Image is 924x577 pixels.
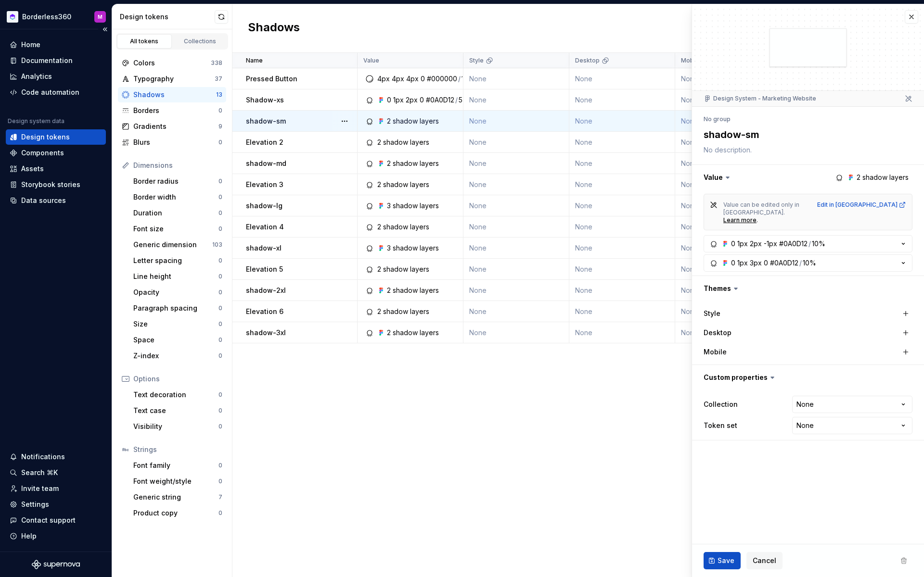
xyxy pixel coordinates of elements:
td: None [463,238,569,259]
div: Text case [133,406,218,415]
a: Letter spacing0 [129,253,226,268]
div: Blurs [133,138,218,147]
td: None [463,280,569,301]
td: None [463,153,569,174]
div: 2 shadow layers [387,159,439,168]
p: Name [246,57,263,64]
div: Options [133,374,222,384]
p: Elevation 6 [246,307,283,316]
div: #0A0D12 [426,95,454,105]
p: Shadow-xs [246,95,284,105]
a: Design System - Marketing Website [713,95,816,102]
div: Shadows [133,90,216,100]
div: 3 shadow layers [387,243,439,253]
td: None [569,111,675,132]
div: 2 shadow layers [377,222,429,232]
button: Save [704,552,741,569]
div: 2 shadow layers [387,116,439,126]
div: 37 [215,75,222,83]
div: 103 [212,241,222,249]
p: shadow-xl [246,243,282,253]
div: Font weight/style [133,477,218,486]
a: Text decoration0 [129,387,226,402]
button: Collapse sidebar [98,23,112,36]
div: Learn more [723,216,757,224]
td: None [675,216,781,238]
div: All tokens [120,38,168,45]
div: 0 [218,509,222,517]
div: M [98,13,103,21]
a: Storybook stories [6,177,106,192]
a: Font family0 [129,458,226,473]
a: Generic dimension103 [129,237,226,252]
div: Strings [133,445,222,454]
p: shadow-lg [246,201,282,211]
a: Duration0 [129,205,226,221]
div: Visibility [133,422,218,431]
div: 0 [764,258,768,268]
div: Invite team [21,484,59,493]
td: None [463,89,569,111]
td: None [569,322,675,343]
div: 2 shadow layers [377,138,429,147]
div: Space [133,335,218,345]
a: Colors338 [118,55,226,71]
div: 5% [459,95,469,105]
p: Elevation 2 [246,138,283,147]
div: Colors [133,58,211,68]
div: 4px [392,74,404,84]
div: 2 shadow layers [387,328,439,338]
div: #000000 [427,74,457,84]
a: Opacity0 [129,285,226,300]
div: Size [133,319,218,329]
a: Blurs0 [118,135,226,150]
div: 0 [218,320,222,328]
div: / [458,74,461,84]
button: Search ⌘K [6,465,106,480]
p: Style [469,57,484,64]
div: 1px [737,239,748,249]
a: Text case0 [129,403,226,418]
a: Home [6,37,106,52]
div: Opacity [133,288,218,297]
a: Border radius0 [129,174,226,189]
div: 2px [406,95,418,105]
div: Search ⌘K [21,468,58,477]
p: Pressed Button [246,74,297,84]
td: None [569,280,675,301]
div: 0 [731,239,735,249]
p: Elevation 5 [246,264,283,274]
td: None [569,68,675,89]
a: Data sources [6,193,106,208]
div: Font family [133,461,218,470]
a: Components [6,145,106,161]
label: Desktop [704,328,731,338]
td: None [463,301,569,322]
td: None [675,259,781,280]
a: Space0 [129,332,226,348]
div: Assets [21,164,44,174]
div: Notifications [21,452,65,462]
a: Gradients9 [118,119,226,134]
div: 0 [218,391,222,399]
button: Borderless360M [2,6,110,27]
a: Z-index0 [129,348,226,364]
button: Notifications [6,449,106,464]
p: Value [363,57,379,64]
div: Line height [133,272,218,281]
div: 13 [216,91,222,99]
div: Generic string [133,492,218,502]
td: None [463,259,569,280]
div: 0 [218,257,222,264]
td: None [569,89,675,111]
div: Font size [133,224,218,234]
div: Storybook stories [21,180,80,189]
div: Borderless360 [22,12,71,22]
a: Edit in [GEOGRAPHIC_DATA] [817,201,906,209]
div: 4px [377,74,390,84]
div: 2px [750,239,762,249]
div: 15% [462,74,475,84]
p: Elevation 3 [246,180,283,189]
div: 2 shadow layers [387,286,439,295]
td: None [463,111,569,132]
